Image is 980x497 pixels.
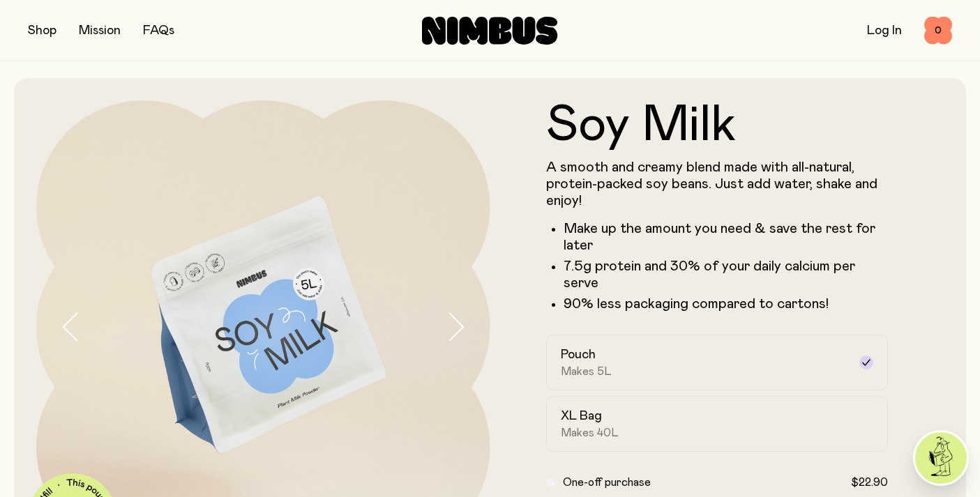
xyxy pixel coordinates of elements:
span: Makes 5L [561,365,612,379]
p: 90% less packaging compared to cartons! [564,296,889,312]
h2: Pouch [561,346,596,363]
img: agent [915,432,967,484]
a: Log In [867,24,902,37]
span: $22.90 [851,477,888,488]
span: One-off purchase [563,477,651,488]
h1: Soy Milk [546,100,889,151]
a: Mission [79,24,121,37]
h2: XL Bag [561,408,602,425]
li: 7.5g protein and 30% of your daily calcium per serve [564,258,889,291]
button: 0 [924,17,952,45]
p: A smooth and creamy blend made with all-natural, protein-packed soy beans. Just add water, shake ... [546,159,889,209]
li: Make up the amount you need & save the rest for later [564,220,889,254]
a: FAQs [143,24,174,37]
span: Makes 40L [561,426,619,440]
